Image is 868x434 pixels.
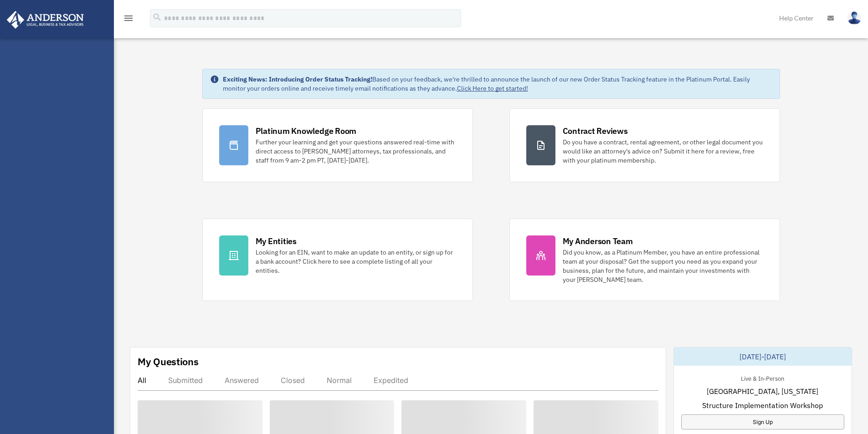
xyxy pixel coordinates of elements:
div: Live & In-Person [734,373,791,383]
a: Click Here to get started! [457,84,528,92]
a: menu [123,16,134,24]
i: search [152,12,162,22]
a: My Anderson Team Did you know, as a Platinum Member, you have an entire professional team at your... [509,219,780,301]
a: Contract Reviews Do you have a contract, rental agreement, or other legal document you would like... [509,108,780,182]
div: My Anderson Team [563,235,633,247]
div: Normal [327,376,352,385]
a: Sign Up [681,414,844,429]
div: My Entities [256,235,297,247]
div: Do you have a contract, rental agreement, or other legal document you would like an attorney's ad... [563,138,763,165]
img: Anderson Advisors Platinum Portal [4,11,87,29]
span: Structure Implementation Workshop [702,400,823,411]
span: [GEOGRAPHIC_DATA], [US_STATE] [707,386,818,397]
a: My Entities Looking for an EIN, want to make an update to an entity, or sign up for a bank accoun... [202,219,473,301]
div: Based on your feedback, we're thrilled to announce the launch of our new Order Status Tracking fe... [223,75,772,93]
div: All [138,376,146,385]
div: Platinum Knowledge Room [256,125,357,137]
strong: Exciting News: Introducing Order Status Tracking! [223,75,372,83]
i: menu [123,13,134,24]
div: Submitted [168,376,203,385]
div: Closed [281,376,305,385]
div: [DATE]-[DATE] [674,347,852,366]
div: Further your learning and get your questions answered real-time with direct access to [PERSON_NAM... [256,138,456,165]
div: Did you know, as a Platinum Member, you have an entire professional team at your disposal? Get th... [563,248,763,284]
a: Platinum Knowledge Room Further your learning and get your questions answered real-time with dire... [202,108,473,182]
div: Answered [225,376,259,385]
div: Looking for an EIN, want to make an update to an entity, or sign up for a bank account? Click her... [256,248,456,275]
div: Contract Reviews [563,125,628,137]
div: Expedited [374,376,408,385]
div: My Questions [138,355,199,368]
img: User Pic [847,11,861,25]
